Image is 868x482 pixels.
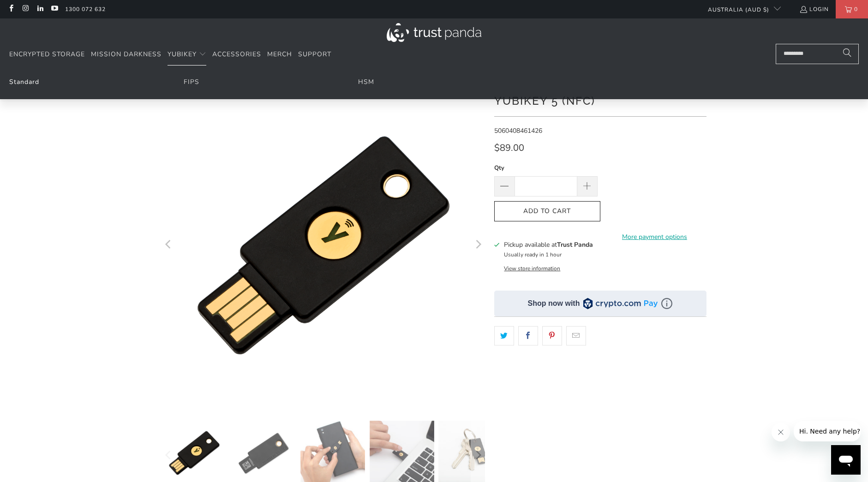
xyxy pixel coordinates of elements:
summary: YubiKey [168,44,206,65]
a: FIPS [184,77,199,86]
span: 5060408461426 [494,126,542,135]
a: Accessories [212,44,261,65]
img: Trust Panda Australia [387,23,481,42]
span: $89.00 [494,142,524,154]
button: Previous [162,84,176,407]
a: Trust Panda Australia on Instagram [21,6,29,13]
a: HSM [358,77,374,86]
span: Mission Darkness [91,50,162,59]
a: Login [799,4,829,14]
a: Share this on Facebook [518,326,538,345]
button: Search [836,44,859,64]
a: Merch [267,44,292,65]
input: Search... [776,44,859,64]
h1: YubiKey 5 (NFC) [494,91,706,109]
a: Email this to a friend [566,326,586,345]
a: YubiKey 5 (NFC) - Trust Panda [162,84,485,407]
span: Add to Cart [504,208,591,215]
a: Share this on Pinterest [542,326,562,345]
b: Trust Panda [557,240,593,249]
a: Standard [9,77,39,86]
a: Share this on Twitter [494,326,514,345]
a: Trust Panda Australia on LinkedIn [36,6,44,13]
a: 1300 072 632 [65,4,106,14]
iframe: Message from company [794,421,861,441]
a: Encrypted Storage [9,44,85,65]
span: Accessories [212,50,261,59]
button: Next [471,84,485,407]
nav: Translation missing: en.navigation.header.main_nav [9,44,331,65]
a: More payment options [603,232,706,242]
span: Support [298,50,331,59]
span: YubiKey [168,50,197,59]
a: Trust Panda Australia on Facebook [7,6,15,13]
span: Encrypted Storage [9,50,85,59]
a: Trust Panda Australia on YouTube [50,6,58,13]
iframe: Reviews Widget [494,362,706,392]
h3: Pickup available at [504,240,593,250]
button: View store information [504,265,560,272]
div: Shop now with [528,298,580,309]
button: Add to Cart [494,201,600,222]
a: Mission Darkness [91,44,162,65]
label: Qty [494,163,598,173]
span: Merch [267,50,292,59]
iframe: Button to launch messaging window [831,445,861,475]
a: Support [298,44,331,65]
small: Usually ready in 1 hour [504,251,562,258]
iframe: Close message [772,423,790,441]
